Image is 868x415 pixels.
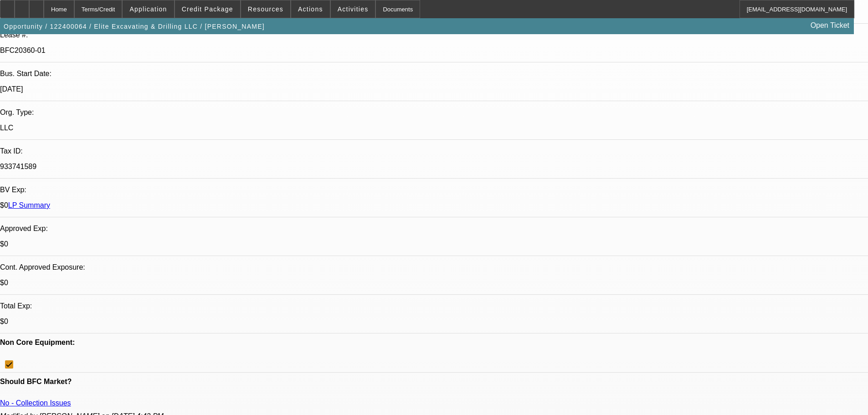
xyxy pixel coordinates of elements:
[248,5,283,13] span: Resources
[338,5,369,13] span: Activities
[331,0,375,18] button: Activities
[8,201,50,209] a: LP Summary
[175,0,240,18] button: Credit Package
[807,18,853,33] a: Open Ticket
[123,0,174,18] button: Application
[4,23,265,30] span: Opportunity / 122400064 / Elite Excavating & Drilling LLC / [PERSON_NAME]
[291,0,330,18] button: Actions
[298,5,323,13] span: Actions
[129,5,167,13] span: Application
[241,0,290,18] button: Resources
[182,5,233,13] span: Credit Package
